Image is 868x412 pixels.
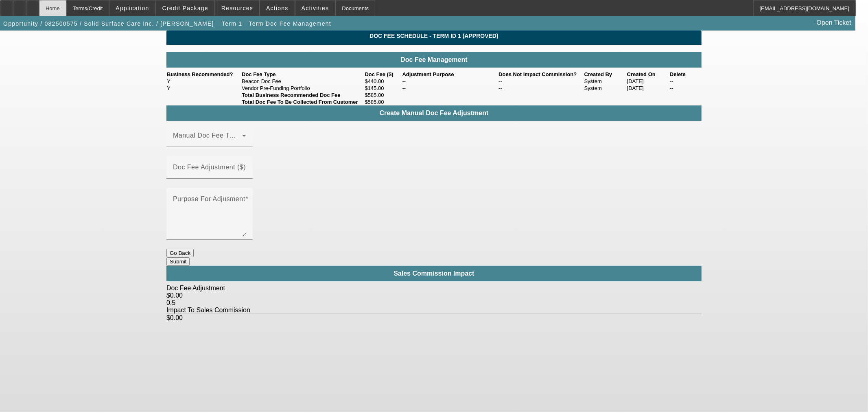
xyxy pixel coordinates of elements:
th: Does Not Impact Commission? [498,71,584,78]
button: Activities [295,0,335,16]
th: Delete [669,71,702,78]
th: Doc Fee Type [241,71,364,78]
h4: Create Manual Doc Fee Adjustment [171,110,697,117]
td: Y [166,78,241,85]
mat-label: Doc Fee Adjustment ($) [173,164,246,171]
mat-label: Manual Doc Fee Type [173,132,241,139]
a: Open Ticket [813,16,855,30]
button: Application [109,0,155,16]
td: Y [166,85,241,92]
td: System [584,78,627,85]
span: Opportunity / 082500575 / Solid Surface Care Inc. / [PERSON_NAME] [3,20,214,27]
td: -- [669,85,702,92]
button: Term Doc Fee Management [247,16,333,31]
span: Application [116,5,149,11]
div: Doc Fee Adjustment [166,285,702,292]
th: Created On [627,71,669,78]
button: Go Back [166,249,194,257]
button: Credit Package [156,0,214,16]
th: Doc Fee ($) [365,71,402,78]
div: $0.00 [166,292,702,299]
th: Adjustment Purpose [402,71,498,78]
span: Actions [266,5,289,11]
td: $585.00 [365,92,402,99]
mat-label: Purpose For Adjusment [173,195,245,202]
td: System [584,85,627,92]
button: Submit [166,257,190,266]
span: Term 1 [222,20,242,27]
span: Activities [302,5,329,11]
td: [DATE] [627,78,669,85]
span: Resources [221,5,253,11]
td: Total Business Recommended Doc Fee [241,92,364,99]
td: $585.00 [365,99,402,105]
td: $440.00 [365,78,402,85]
div: Impact To Sales Commission [166,307,702,314]
div: $0.00 [166,314,702,322]
td: Vendor Pre-Funding Portfolio [241,85,364,92]
button: Actions [260,0,295,16]
td: -- [402,78,498,85]
button: Term 1 [219,16,245,31]
span: Credit Package [162,5,208,11]
td: -- [498,85,584,92]
td: -- [669,78,702,85]
td: [DATE] [627,85,669,92]
th: Created By [584,71,627,78]
button: Resources [215,0,259,16]
td: -- [402,85,498,92]
div: 0.5 [166,299,702,307]
td: $145.00 [365,85,402,92]
td: Total Doc Fee To Be Collected From Customer [241,99,364,105]
th: Business Recommended? [166,71,241,78]
td: -- [498,78,584,85]
h4: Doc Fee Management [171,56,697,64]
span: Doc Fee Schedule - Term ID 1 (Approved) [173,33,695,39]
td: Beacon Doc Fee [241,78,364,85]
span: Term Doc Fee Management [249,20,331,27]
h4: Sales Commission Impact [171,270,697,277]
